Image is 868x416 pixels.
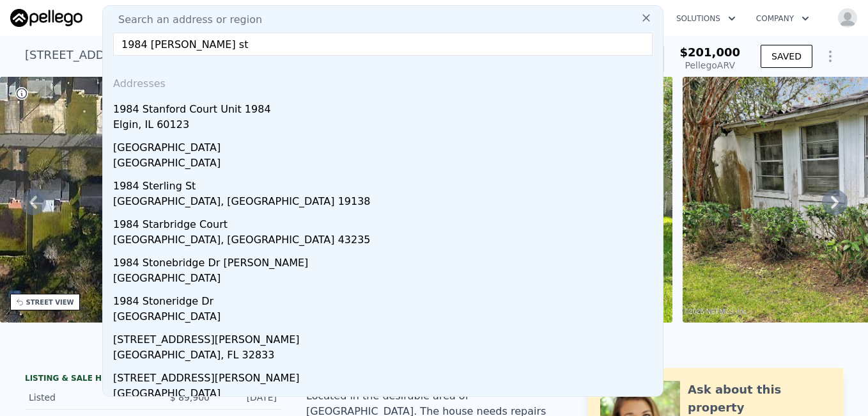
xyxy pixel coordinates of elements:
button: Solutions [666,7,746,30]
div: [GEOGRAPHIC_DATA] [113,309,658,327]
div: [GEOGRAPHIC_DATA] [113,135,658,156]
div: Listed [29,391,143,404]
div: LISTING & SALE HISTORY [25,373,281,386]
div: [STREET_ADDRESS][PERSON_NAME] [113,365,658,386]
img: avatar [837,8,858,28]
img: Pellego [10,9,82,27]
div: [GEOGRAPHIC_DATA], FL 32833 [113,348,658,365]
span: Search an address or region [108,12,262,28]
input: Enter an address, city, region, neighborhood or zip code [113,33,653,56]
div: 1984 Stonebridge Dr [PERSON_NAME] [113,250,658,271]
div: [GEOGRAPHIC_DATA], [GEOGRAPHIC_DATA] 43235 [113,232,658,250]
div: [STREET_ADDRESS][PERSON_NAME] [113,327,658,348]
div: [DATE] [220,391,277,404]
div: Pellego ARV [679,59,740,72]
button: Show Options [818,44,843,69]
div: 1984 Sterling St [113,173,658,194]
span: $ 89,900 [170,392,210,403]
div: STREET VIEW [26,298,74,307]
button: Company [746,7,819,30]
div: 1984 Starbridge Court [113,212,658,232]
div: [GEOGRAPHIC_DATA] [113,271,658,289]
div: 1984 Stoneridge Dr [113,289,658,309]
div: [GEOGRAPHIC_DATA] [113,156,658,173]
div: [STREET_ADDRESS][PERSON_NAME] , [GEOGRAPHIC_DATA] , FL 32210 [25,46,424,64]
div: [GEOGRAPHIC_DATA], [GEOGRAPHIC_DATA] 19138 [113,194,658,212]
span: $201,000 [679,45,740,59]
div: [GEOGRAPHIC_DATA] [113,386,658,404]
div: Addresses [108,66,658,97]
button: SAVED [761,45,812,68]
div: Elgin, IL 60123 [113,117,658,135]
div: 1984 Stanford Court Unit 1984 [113,97,658,117]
